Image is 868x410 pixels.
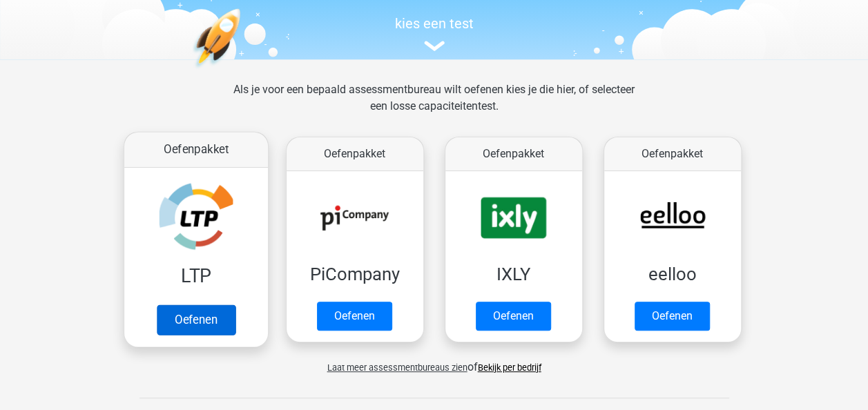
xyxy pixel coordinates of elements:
[193,8,294,133] img: oefenen
[222,81,646,131] div: Als je voor een bepaald assessmentbureau wilt oefenen kies je die hier, of selecteer een losse ca...
[117,15,752,52] a: kies een test
[327,362,467,373] span: Laat meer assessmentbureaus zien
[317,302,392,331] a: Oefenen
[424,41,445,51] img: assessment
[156,304,235,335] a: Oefenen
[117,15,752,32] h5: kies een test
[117,348,752,375] div: of
[478,362,541,373] a: Bekijk per bedrijf
[476,302,551,331] a: Oefenen
[635,302,710,331] a: Oefenen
